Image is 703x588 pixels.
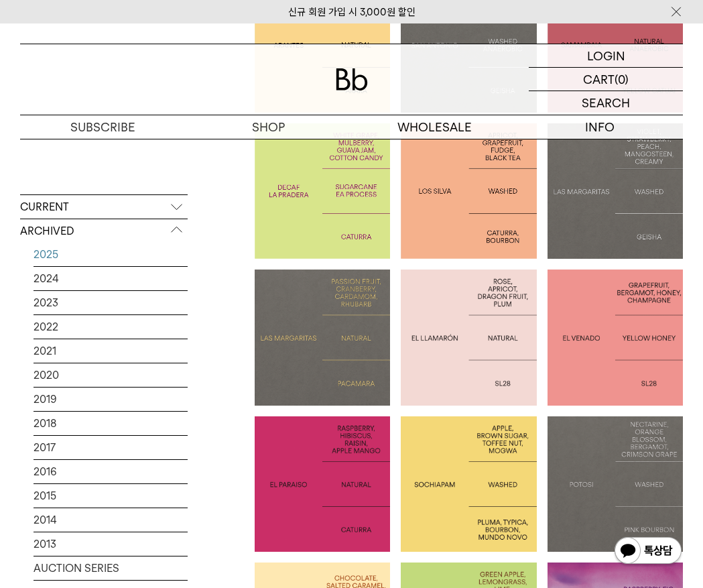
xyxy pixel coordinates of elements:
[529,68,683,91] a: CART (0)
[517,115,683,139] p: INFO
[401,270,536,405] a: 코스타리카 엘 야마론COSTA RICA EL LLAMARÓN
[587,44,625,67] p: LOGIN
[401,123,536,259] a: 페루 로스 실바PERU LOS SILVA
[20,219,188,243] p: ARCHIVED
[582,91,630,115] p: SEARCH
[255,270,390,405] a: 라스 마가리타스: 파카마라LAS MARGARITAS: PACAMARA
[34,556,188,580] a: AUCTION SERIES
[34,388,188,411] a: 2019
[34,532,188,556] a: 2013
[34,412,188,435] a: 2018
[34,339,188,363] a: 2021
[34,508,188,532] a: 2014
[34,460,188,483] a: 2016
[548,416,683,552] a: 포토시: 핑크 버번POTOSI: PINK BOURBON
[186,115,351,139] a: SHOP
[255,123,390,259] a: 콜롬비아 라 프라데라 디카페인 COLOMBIA LA PRADERA DECAF
[548,270,683,405] a: 코스타리카 엘 베나도COSTA RICA EL VENADO
[548,123,683,259] a: 라스 마가리타스: 게이샤LAS MARGARITAS: GEISHA
[34,484,188,508] a: 2015
[583,68,615,91] p: CART
[255,416,390,552] a: 콜롬비아 엘 파라이소COLOMBIA EL PARAISO
[352,115,517,139] p: WHOLESALE
[20,115,186,139] a: SUBSCRIBE
[34,363,188,387] a: 2020
[20,195,188,219] p: CURRENT
[34,436,188,459] a: 2017
[288,6,416,18] a: 신규 회원 가입 시 3,000원 할인
[529,44,683,68] a: LOGIN
[34,267,188,290] a: 2024
[34,243,188,266] a: 2025
[336,68,368,91] img: 로고
[613,536,683,568] img: 카카오톡 채널 1:1 채팅 버튼
[615,68,629,91] p: (0)
[34,315,188,339] a: 2022
[401,416,536,552] a: 멕시코 소치아팜MEXICO SOCHIAPAM
[34,291,188,314] a: 2023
